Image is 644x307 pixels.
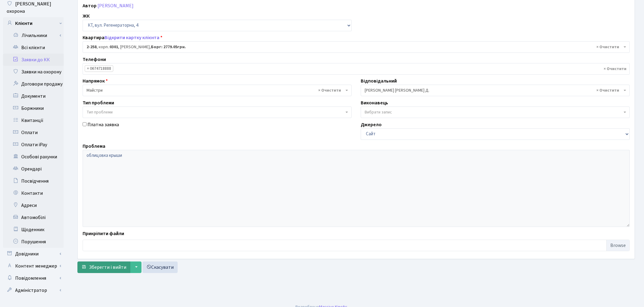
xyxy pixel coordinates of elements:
[596,44,619,50] span: Видалити всі елементи
[3,114,64,127] a: Квитанції
[604,66,626,72] span: Видалити всі елементи
[83,56,106,63] label: Телефони
[365,109,392,115] span: Вибрати запис
[85,65,113,72] li: 0674718888
[3,42,64,54] a: Всі клієнти
[361,77,397,85] label: Відповідальний
[3,187,64,199] a: Контакти
[87,87,344,93] span: Майстри
[3,90,64,102] a: Документи
[3,66,64,78] a: Заявки на охорону
[361,99,388,106] label: Виконавець
[3,224,64,236] a: Щоденник
[361,121,382,128] label: Джерело
[3,102,64,114] a: Боржники
[3,211,64,224] a: Автомобілі
[3,17,64,29] a: Клієнти
[3,260,64,272] a: Контент менеджер
[365,87,622,93] span: Огеренко В. Д.
[110,44,118,50] b: 0301
[3,248,64,260] a: Довідники
[97,2,134,9] a: [PERSON_NAME]
[3,139,64,151] a: Оплати iPay
[3,78,64,90] a: Договори продажу
[83,34,162,41] label: Квартира
[318,87,341,93] span: Видалити всі елементи
[104,34,159,41] a: Відкрити картку клієнта
[87,121,119,128] label: Платна заявка
[142,261,178,273] a: Скасувати
[7,29,64,42] a: Лічильники
[3,272,64,284] a: Повідомлення
[3,54,64,66] a: Заявки до КК
[83,150,630,227] textarea: облицовка крыши
[596,87,619,93] span: Видалити всі елементи
[3,236,64,248] a: Порушення
[87,109,113,115] span: Тип проблеми
[3,127,64,139] a: Оплати
[83,41,630,53] span: <b>2-258</b>, корп.: <b>0301</b>, Юлдашева Ірина Юріївна, <b>Борг: 2779.05грн.</b>
[151,44,186,50] b: Борг: 2779.05грн.
[83,230,124,237] label: Прикріпити файли
[83,85,352,96] span: Майстри
[77,261,130,273] button: Зберегти і вийти
[83,77,108,85] label: Напрямок
[83,99,114,106] label: Тип проблеми
[87,66,89,72] span: ×
[87,44,97,50] b: 2-258
[3,199,64,211] a: Адреси
[3,163,64,175] a: Орендарі
[83,2,97,9] label: Автор
[3,151,64,163] a: Особові рахунки
[3,175,64,187] a: Посвідчення
[361,85,630,96] span: Огеренко В. Д.
[89,264,126,271] span: Зберегти і вийти
[83,143,105,150] label: Проблема
[3,284,64,296] a: Адміністратор
[87,44,622,50] span: <b>2-258</b>, корп.: <b>0301</b>, Юлдашева Ірина Юріївна, <b>Борг: 2779.05грн.</b>
[83,12,90,20] label: ЖК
